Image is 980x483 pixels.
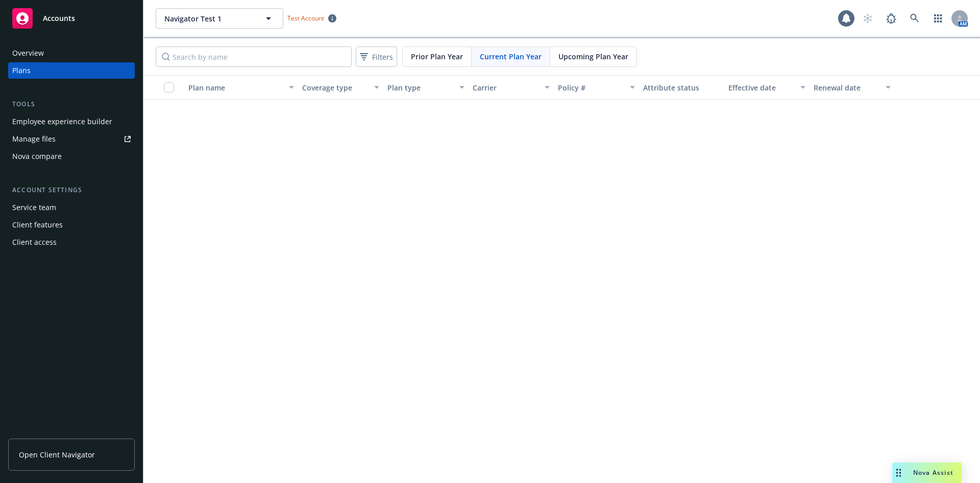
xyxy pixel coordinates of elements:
div: Manage files [12,131,56,147]
button: Nova Assist [892,463,962,483]
a: Report a Bug [881,8,901,29]
span: Prior Plan Year [411,51,463,62]
div: Employee experience builder [12,113,112,130]
input: Select all [164,82,174,93]
a: Employee experience builder [8,113,135,130]
div: Coverage type [302,82,368,93]
div: Drag to move [892,463,905,483]
span: Current Plan Year [480,51,542,62]
a: Switch app [928,8,948,29]
div: Plan name [188,82,283,93]
span: Test Account [287,14,324,22]
div: Client access [12,234,57,250]
a: Service team [8,199,135,216]
div: Tools [8,99,135,109]
span: Upcoming Plan Year [558,51,628,62]
button: Effective date [724,75,810,100]
a: Nova compare [8,148,135,165]
a: Plans [8,62,135,79]
input: Search by name [156,47,352,67]
div: Attribute status [643,82,720,93]
div: Plans [12,62,31,79]
a: Start snowing [857,8,878,29]
div: Carrier [473,82,538,93]
a: Search [904,8,925,29]
span: Accounts [43,14,75,22]
button: Renewal date [810,75,895,100]
button: Carrier [469,75,554,100]
div: Service team [12,199,56,216]
button: Attribute status [639,75,724,100]
span: Filters [358,50,395,64]
span: Filters [372,52,393,62]
div: Plan type [387,82,453,93]
button: Plan type [383,75,469,100]
span: Open Client Navigator [19,449,95,460]
a: Accounts [8,4,135,33]
button: Policy # [554,75,639,100]
button: Filters [356,47,397,67]
span: Navigator Test 1 [164,13,253,24]
button: Coverage type [298,75,383,100]
div: Account settings [8,185,135,195]
span: Nova Assist [913,468,953,477]
a: Manage files [8,131,135,147]
div: Effective date [728,82,794,93]
button: Navigator Test 1 [156,8,283,29]
div: Renewal date [814,82,879,93]
a: Client features [8,217,135,233]
button: Plan name [184,75,298,100]
div: Nova compare [12,148,62,165]
span: Test Account [283,13,340,24]
div: Policy # [558,82,624,93]
a: Client access [8,234,135,250]
div: Overview [12,45,44,61]
div: Client features [12,217,63,233]
a: Overview [8,45,135,61]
